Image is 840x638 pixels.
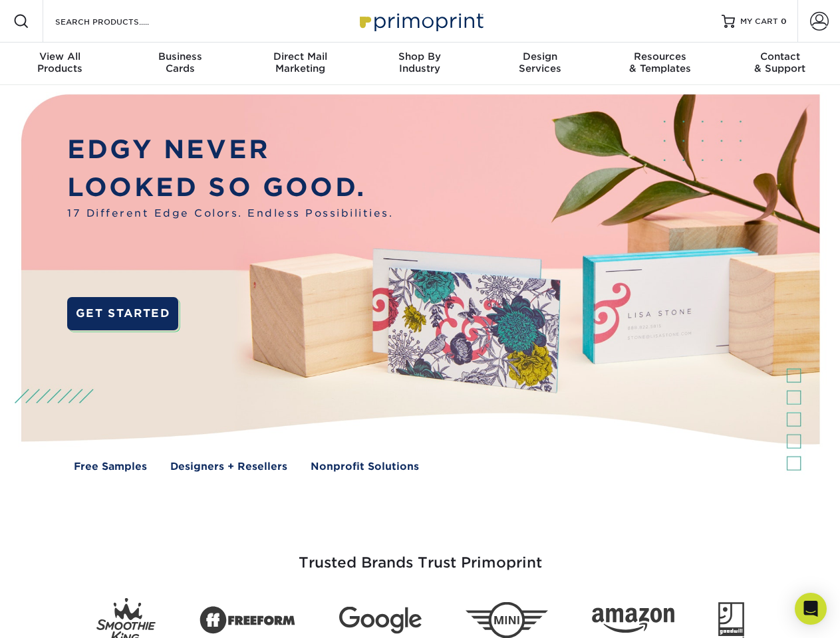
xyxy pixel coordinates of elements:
div: & Templates [600,51,720,74]
input: SEARCH PRODUCTS..... [54,13,184,29]
div: Marketing [240,51,360,74]
a: Resources& Templates [600,43,720,85]
img: Amazon [592,608,674,633]
a: GET STARTED [67,297,178,330]
span: 0 [781,17,787,26]
a: Nonprofit Solutions [311,459,419,475]
span: Contact [720,51,840,62]
span: Business [120,51,239,62]
iframe: Google Customer Reviews [3,597,113,633]
span: 17 Different Edge Colors. Endless Possibilities. [67,206,393,221]
p: LOOKED SO GOOD. [67,169,393,207]
div: Industry [360,51,480,74]
h3: Trusted Brands Trust Primoprint [31,522,809,587]
div: & Support [720,51,840,74]
span: Design [480,51,600,62]
img: Google [339,607,422,634]
img: Goodwill [718,602,744,638]
div: Services [480,51,600,74]
a: BusinessCards [120,43,239,85]
div: Cards [120,51,239,74]
img: Primoprint [354,7,487,35]
span: Shop By [360,51,480,62]
a: Shop ByIndustry [360,43,480,85]
a: Designers + Resellers [170,459,287,475]
a: Direct MailMarketing [240,43,360,85]
p: EDGY NEVER [67,131,393,169]
a: DesignServices [480,43,600,85]
a: Free Samples [74,459,147,475]
div: Open Intercom Messenger [795,593,827,625]
span: Resources [600,51,720,62]
span: Direct Mail [240,51,360,62]
span: MY CART [740,16,778,27]
a: Contact& Support [720,43,840,85]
